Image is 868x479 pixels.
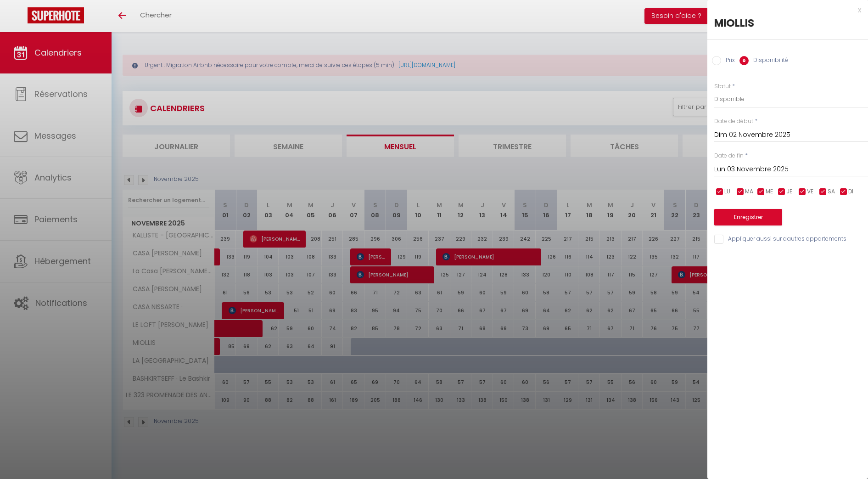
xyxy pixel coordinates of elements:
[766,187,773,196] span: ME
[714,16,861,30] div: MIOLLIS
[724,187,730,196] span: LU
[745,187,753,196] span: MA
[714,152,744,160] label: Date de fin
[807,187,813,196] span: VE
[714,82,731,91] label: Statut
[714,117,753,126] label: Date de début
[828,187,835,196] span: SA
[707,5,861,16] div: x
[749,56,788,66] label: Disponibilité
[714,209,782,225] button: Enregistrer
[721,56,735,66] label: Prix
[848,187,853,196] span: DI
[786,187,792,196] span: JE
